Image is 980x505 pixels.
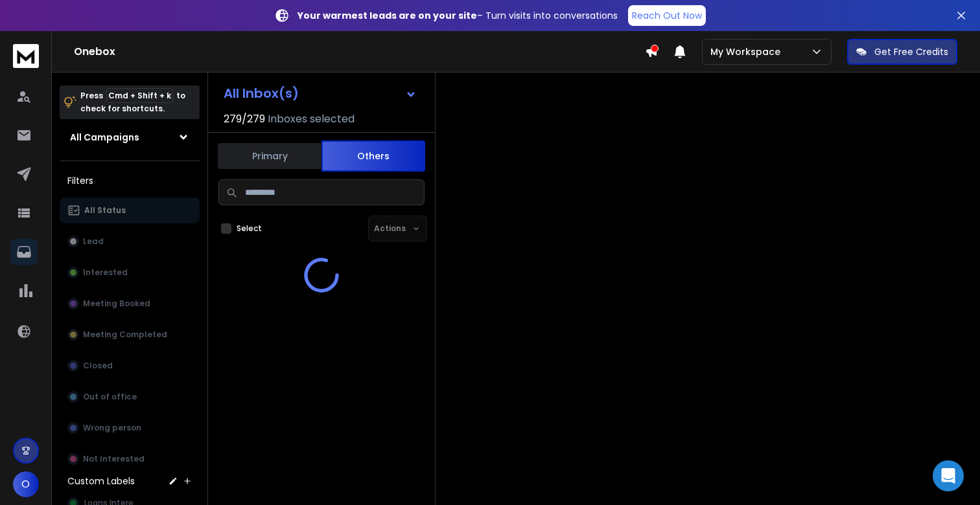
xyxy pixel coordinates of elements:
strong: Your warmest leads are on your site [297,9,477,22]
h1: All Inbox(s) [224,87,299,100]
h3: Filters [60,172,200,190]
button: Get Free Credits [847,39,957,65]
label: Select [237,223,262,234]
button: O [13,471,39,497]
span: 279 / 279 [224,111,265,127]
h3: Inboxes selected [268,111,355,127]
a: Reach Out Now [628,5,706,26]
h1: All Campaigns [70,131,139,144]
p: – Turn visits into conversations [297,9,618,22]
p: Reach Out Now [632,9,702,22]
h3: Custom Labels [67,475,135,488]
div: Open Intercom Messenger [933,460,964,491]
button: All Campaigns [60,124,200,150]
p: My Workspace [710,45,786,58]
button: Others [321,140,425,172]
span: Cmd + Shift + k [106,88,173,103]
h1: Onebox [74,44,645,60]
button: All Inbox(s) [213,80,427,106]
button: Primary [218,142,321,170]
p: Get Free Credits [874,45,948,58]
img: logo [13,44,39,68]
p: Press to check for shortcuts. [80,89,185,115]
